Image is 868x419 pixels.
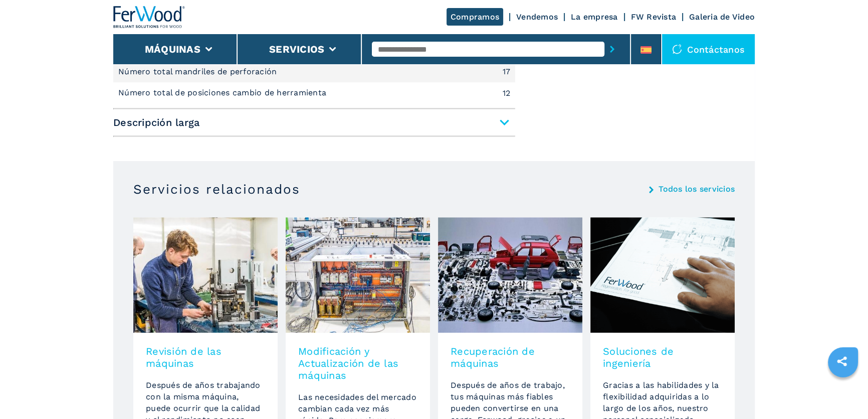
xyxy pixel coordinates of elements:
p: Número total mandriles de perforación [118,66,280,77]
img: image [438,217,582,333]
h3: Revisión de las máquinas [146,345,265,369]
img: Ferwood [113,6,185,28]
a: Todos los servicios [659,185,735,193]
img: image [590,217,735,333]
iframe: Chat [825,374,860,411]
h3: Servicios relacionados [133,181,300,197]
img: image [286,217,430,333]
a: Galeria de Video [689,12,755,22]
button: Servicios [269,43,324,55]
a: La empresa [571,12,618,22]
img: Contáctanos [672,44,682,54]
em: 17 [503,68,511,76]
button: Máquinas [145,43,200,55]
a: sharethis [829,349,854,374]
div: Contáctanos [662,34,755,64]
em: 12 [503,89,511,97]
a: FW Revista [631,12,677,22]
h3: Soluciones de ingeniería [603,345,722,369]
a: Compramos [447,8,503,26]
img: image [133,217,278,333]
a: Vendemos [516,12,558,22]
span: Descripción larga [113,113,515,131]
h3: Recuperación de máquinas [451,345,570,369]
h3: Modificación y Actualización de las máquinas [298,345,417,381]
p: Número total de posiciones cambio de herramienta [118,87,329,98]
button: submit-button [604,38,620,61]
